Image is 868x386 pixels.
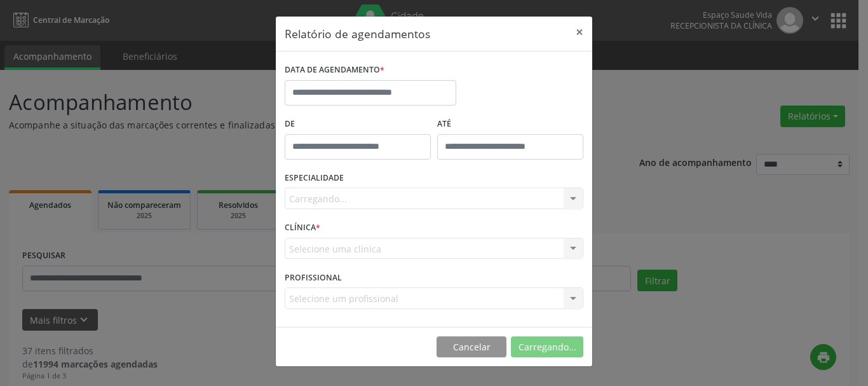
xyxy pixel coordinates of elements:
label: DATA DE AGENDAMENTO [285,60,384,80]
label: PROFISSIONAL [285,268,342,287]
label: ESPECIALIDADE [285,169,344,188]
label: ATÉ [437,114,583,134]
label: CLÍNICA [285,218,320,238]
h5: Relatório de agendamentos [285,25,430,42]
button: Carregando... [511,336,583,358]
button: Close [567,17,592,48]
label: De [285,114,431,134]
button: Cancelar [437,336,506,358]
